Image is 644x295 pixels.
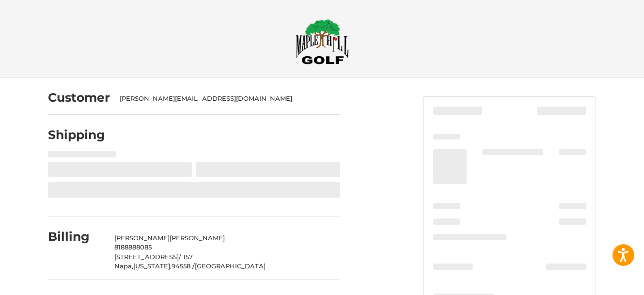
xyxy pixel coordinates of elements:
span: [US_STATE], [133,262,172,270]
span: Napa, [114,262,133,270]
h2: Billing [48,229,105,244]
span: / 157 [179,253,193,261]
span: [STREET_ADDRESS] [114,253,179,261]
h2: Shipping [48,127,105,142]
span: [GEOGRAPHIC_DATA] [195,262,266,270]
img: Maple Hill Golf [296,19,349,64]
span: [PERSON_NAME] [170,234,225,242]
span: 94558 / [172,262,195,270]
h2: Customer [48,90,110,105]
span: [PERSON_NAME] [114,234,170,242]
iframe: Google Customer Reviews [564,269,644,295]
span: 8188888085 [114,243,152,251]
div: [PERSON_NAME][EMAIL_ADDRESS][DOMAIN_NAME] [120,94,331,104]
